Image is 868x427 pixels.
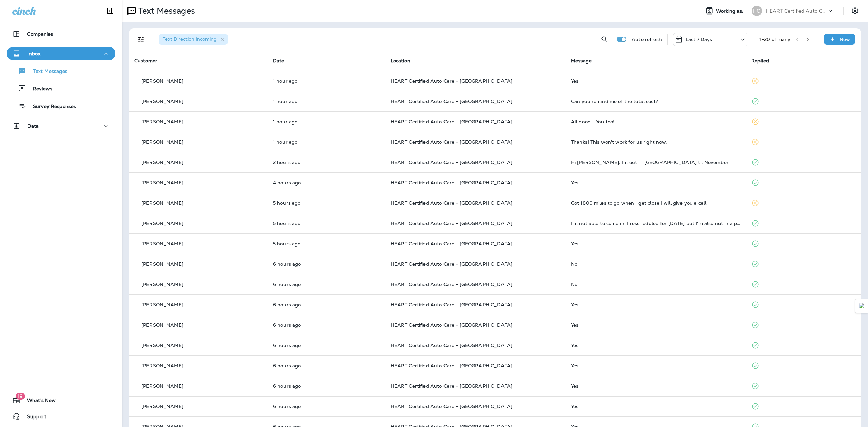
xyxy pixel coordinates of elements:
[391,383,512,389] span: HEART Certified Auto Care - [GEOGRAPHIC_DATA]
[849,5,861,17] button: Settings
[163,36,217,42] span: Text Direction : Incoming
[101,4,120,18] button: Collapse Sidebar
[26,86,52,93] p: Reviews
[391,98,512,104] span: HEART Certified Auto Care - [GEOGRAPHIC_DATA]
[273,343,380,348] p: Sep 22, 2025 09:16 AM
[391,180,512,186] span: HEART Certified Auto Care - [GEOGRAPHIC_DATA]
[273,282,380,287] p: Sep 22, 2025 09:42 AM
[141,78,183,84] p: [PERSON_NAME]
[571,261,741,267] div: No
[7,119,115,133] button: Data
[391,58,410,64] span: Location
[273,261,380,267] p: Sep 22, 2025 09:47 AM
[273,180,380,185] p: Sep 22, 2025 10:55 AM
[26,68,67,75] p: Text Messages
[391,403,512,409] span: HEART Certified Auto Care - [GEOGRAPHIC_DATA]
[27,51,40,56] p: Inbox
[134,33,148,46] button: Filters
[273,99,380,104] p: Sep 22, 2025 02:35 PM
[7,27,115,41] button: Companies
[159,34,228,45] div: Text Direction:Incoming
[141,139,183,145] p: [PERSON_NAME]
[571,99,741,104] div: Can you remind me of the total cost?
[26,104,76,110] p: Survey Responses
[141,383,183,389] p: [PERSON_NAME]
[571,343,741,348] div: Yes
[571,241,741,246] div: Yes
[273,200,380,206] p: Sep 22, 2025 10:23 AM
[391,78,512,84] span: HEART Certified Auto Care - [GEOGRAPHIC_DATA]
[766,8,827,14] p: HEART Certified Auto Care
[20,414,46,422] span: Support
[859,303,865,309] img: Detect Auto
[273,221,380,226] p: Sep 22, 2025 10:08 AM
[273,241,380,246] p: Sep 22, 2025 10:06 AM
[571,160,741,165] div: Hi Armando. Im out in Boston til November
[391,322,512,328] span: HEART Certified Auto Care - [GEOGRAPHIC_DATA]
[391,119,512,125] span: HEART Certified Auto Care - [GEOGRAPHIC_DATA]
[7,64,115,78] button: Text Messages
[141,302,183,307] p: [PERSON_NAME]
[391,139,512,145] span: HEART Certified Auto Care - [GEOGRAPHIC_DATA]
[571,404,741,409] div: Yes
[141,160,183,165] p: [PERSON_NAME]
[840,37,850,42] p: New
[27,123,39,129] p: Data
[141,404,183,409] p: [PERSON_NAME]
[7,410,115,423] button: Support
[752,6,762,16] div: HC
[273,302,380,307] p: Sep 22, 2025 09:34 AM
[571,180,741,185] div: Yes
[7,99,115,113] button: Survey Responses
[391,159,512,165] span: HEART Certified Auto Care - [GEOGRAPHIC_DATA]
[273,78,380,84] p: Sep 22, 2025 02:41 PM
[27,31,53,37] p: Companies
[141,261,183,267] p: [PERSON_NAME]
[16,393,25,400] span: 19
[273,322,380,328] p: Sep 22, 2025 09:30 AM
[391,200,512,206] span: HEART Certified Auto Care - [GEOGRAPHIC_DATA]
[141,99,183,104] p: [PERSON_NAME]
[391,342,512,348] span: HEART Certified Auto Care - [GEOGRAPHIC_DATA]
[141,343,183,348] p: [PERSON_NAME]
[391,363,512,369] span: HEART Certified Auto Care - [GEOGRAPHIC_DATA]
[141,363,183,368] p: [PERSON_NAME]
[391,302,512,308] span: HEART Certified Auto Care - [GEOGRAPHIC_DATA]
[141,241,183,246] p: [PERSON_NAME]
[141,119,183,124] p: [PERSON_NAME]
[7,81,115,96] button: Reviews
[141,282,183,287] p: [PERSON_NAME]
[391,281,512,287] span: HEART Certified Auto Care - [GEOGRAPHIC_DATA]
[759,37,791,42] div: 1 - 20 of many
[273,58,284,64] span: Date
[141,221,183,226] p: [PERSON_NAME]
[141,322,183,328] p: [PERSON_NAME]
[273,139,380,145] p: Sep 22, 2025 02:04 PM
[571,200,741,206] div: Got 1800 miles to go when I get close I will give you a call.
[598,33,611,46] button: Search Messages
[571,221,741,226] div: I'm not able to come in! I rescheduled for tomorrow but I'm also not in a position to place a cal...
[273,404,380,409] p: Sep 22, 2025 09:07 AM
[391,220,512,226] span: HEART Certified Auto Care - [GEOGRAPHIC_DATA]
[136,6,195,16] p: Text Messages
[7,47,115,60] button: Inbox
[632,37,662,42] p: Auto refresh
[571,119,741,124] div: All good - You too!
[20,398,56,406] span: What's New
[571,383,741,389] div: Yes
[571,139,741,145] div: Thanks! This won't work for us right now.
[273,383,380,389] p: Sep 22, 2025 09:09 AM
[7,393,115,407] button: 19What's New
[141,200,183,206] p: [PERSON_NAME]
[134,58,157,64] span: Customer
[686,37,712,42] p: Last 7 Days
[571,282,741,287] div: No
[571,58,592,64] span: Message
[716,8,745,14] span: Working as:
[273,160,380,165] p: Sep 22, 2025 01:39 PM
[273,363,380,368] p: Sep 22, 2025 09:10 AM
[391,241,512,247] span: HEART Certified Auto Care - [GEOGRAPHIC_DATA]
[571,363,741,368] div: Yes
[571,322,741,328] div: Yes
[141,180,183,185] p: [PERSON_NAME]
